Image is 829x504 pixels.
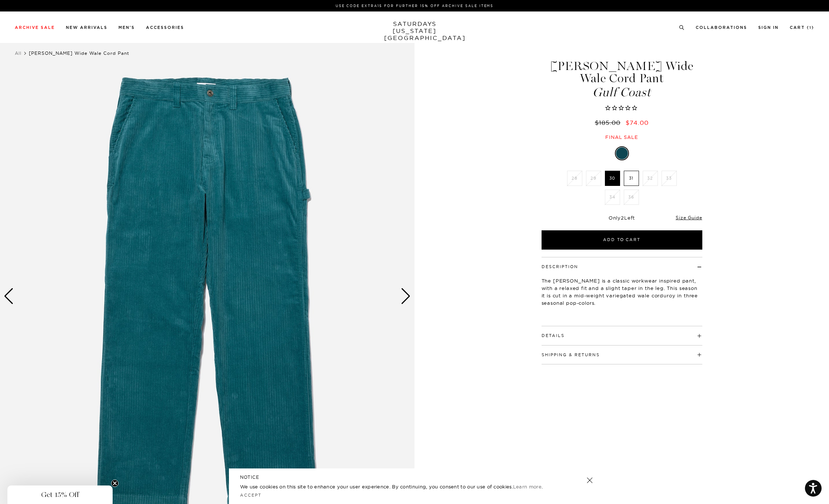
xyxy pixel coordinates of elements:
a: Accessories [146,26,184,30]
div: Get 15% OffClose teaser [7,485,113,504]
small: 1 [809,26,812,30]
div: Final sale [540,134,703,140]
a: Collaborations [696,26,747,30]
a: Archive Sale [15,26,55,30]
a: New Arrivals [66,26,107,30]
p: Use Code EXTRA15 for Further 15% Off Archive Sale Items [18,3,811,9]
a: SATURDAYS[US_STATE][GEOGRAPHIC_DATA] [384,20,445,41]
h5: NOTICE [240,474,589,481]
a: Size Guide [676,215,702,220]
del: $185.00 [595,119,623,126]
span: 2 [621,215,624,221]
a: Cart (1) [790,26,814,30]
h1: [PERSON_NAME] Wide Wale Cord Pant [540,60,703,99]
div: Previous slide [4,288,14,304]
div: Only Left [542,215,702,221]
a: All [15,50,21,56]
span: $74.00 [626,119,649,126]
div: Next slide [401,288,411,304]
a: Accept [240,493,262,498]
p: We use cookies on this site to enhance your user experience. By continuing, you consent to our us... [240,483,563,490]
span: Get 15% Off [41,490,79,499]
label: 31 [624,171,639,186]
button: Shipping & Returns [542,353,600,357]
button: Add to Cart [542,230,702,250]
a: Men's [119,26,135,30]
a: Learn more [513,484,542,490]
span: Gulf Coast [540,86,703,99]
button: Close teaser [111,480,119,487]
label: 30 [605,171,620,186]
p: The [PERSON_NAME] is a classic workwear inspired pant, with a relaxed fit and a slight taper in t... [542,277,702,307]
a: Sign In [758,26,779,30]
span: [PERSON_NAME] Wide Wale Cord Pant [29,50,129,56]
span: Rated 0.0 out of 5 stars 0 reviews [540,104,703,112]
button: Description [542,265,578,269]
button: Details [542,334,565,338]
